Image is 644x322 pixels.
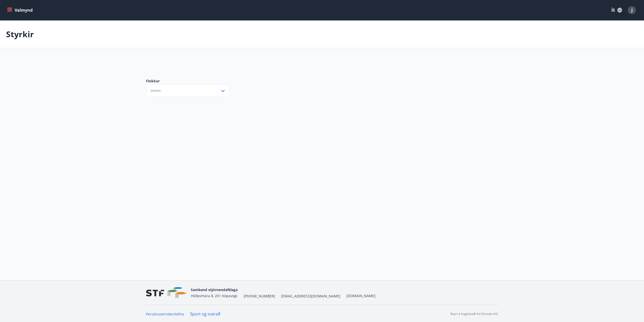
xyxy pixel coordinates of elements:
[609,6,625,15] button: ÍS
[146,312,184,316] a: Persónuverndarstefna
[626,4,638,16] button: J
[191,293,237,298] span: Hlíðasmára 8, 201 Kópavogi
[244,294,275,299] span: [PHONE_NUMBER]
[346,293,376,298] a: [DOMAIN_NAME]
[191,287,238,292] span: Samband stjórnendafélaga
[6,6,35,15] button: menu
[631,7,633,13] span: J
[450,312,498,316] p: Keyrt á hugbúnaði frá Dorado ehf.
[281,294,340,299] span: [EMAIL_ADDRESS][DOMAIN_NAME]
[146,79,230,84] label: Flokkur
[6,29,34,40] p: Styrkir
[146,287,187,298] img: vjCaq2fThgY3EUYqSgpjEiBg6WP39ov69hlhuPVN.png
[190,311,220,317] a: Spurt og svarað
